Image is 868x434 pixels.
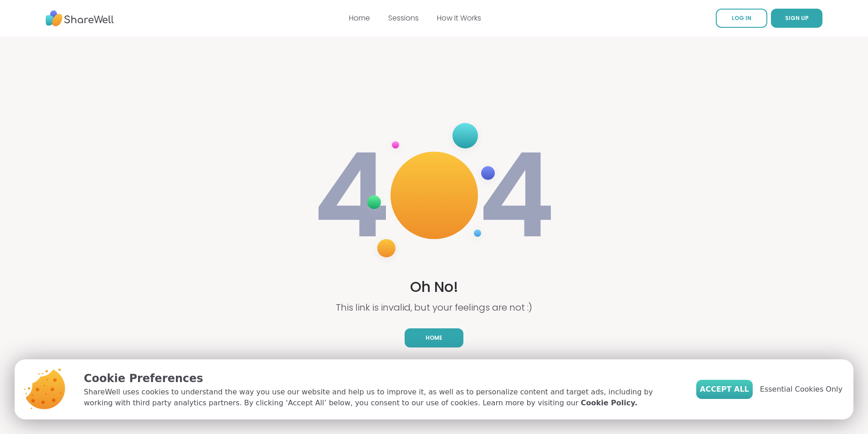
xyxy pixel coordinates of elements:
[336,301,532,314] p: This link is invalid, but your feelings are not :)
[437,13,481,23] a: How It Works
[760,384,842,395] span: Essential Cookies Only
[405,328,463,347] a: Home
[581,398,637,408] a: Cookie Policy.
[84,370,682,387] p: Cookie Preferences
[388,13,419,23] a: Sessions
[46,6,114,31] img: ShareWell Nav Logo
[313,114,555,277] img: 404
[771,9,822,28] button: SIGN UP
[716,9,767,28] a: LOG IN
[785,14,809,22] span: SIGN UP
[700,384,749,395] span: Accept All
[84,387,682,408] p: ShareWell uses cookies to understand the way you use our website and help us to improve it, as we...
[696,380,753,399] button: Accept All
[349,13,370,23] a: Home
[732,14,751,22] span: LOG IN
[410,277,458,297] h1: Oh No!
[426,334,442,342] span: Home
